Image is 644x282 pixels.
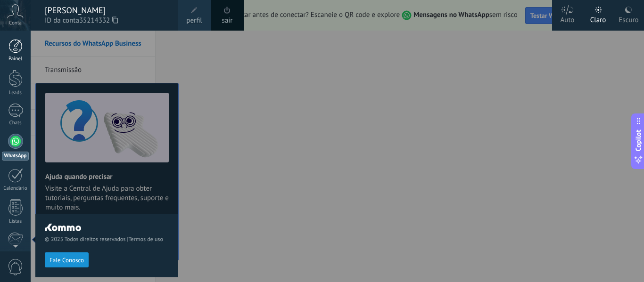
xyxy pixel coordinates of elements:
div: Listas [2,218,29,225]
div: Calendário [2,185,29,192]
span: Fale Conosco [50,257,84,264]
span: perfil [186,16,202,26]
span: 35214332 [79,16,118,26]
div: WhatsApp [2,152,29,161]
span: Conta [9,20,22,26]
a: Termos de uso [128,236,163,243]
a: sair [222,16,233,26]
div: [PERSON_NAME] [45,5,168,16]
span: © 2025 Todos direitos reservados | [45,236,168,243]
div: Leads [2,90,29,96]
div: Auto [561,6,575,31]
div: Escuro [619,6,638,31]
div: Claro [590,6,606,31]
div: Painel [2,56,29,62]
button: Fale Conosco [45,252,89,267]
a: Fale Conosco [45,256,89,263]
div: Chats [2,120,29,126]
span: ID da conta [45,16,168,26]
span: Copilot [634,129,643,151]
